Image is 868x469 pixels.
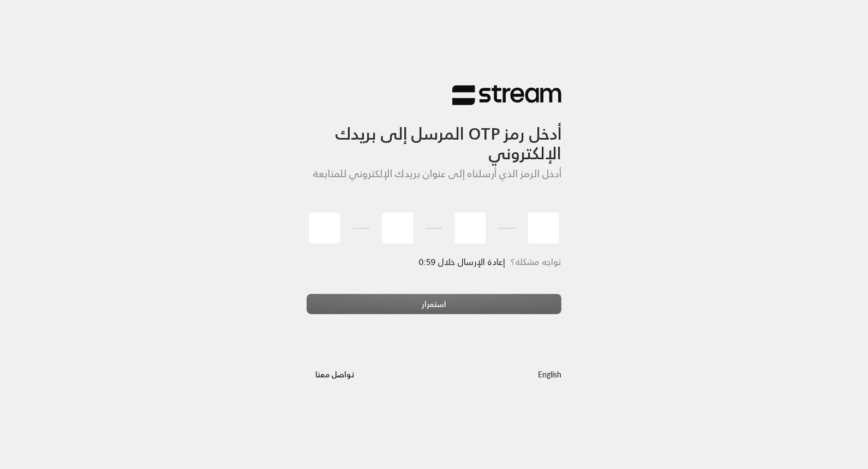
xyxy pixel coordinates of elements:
[538,364,561,384] a: English
[511,254,561,269] span: تواجه مشكلة؟
[307,364,364,384] button: تواصل معنا
[307,368,364,381] a: تواصل معنا
[307,106,562,163] h3: أدخل رمز OTP المرسل إلى بريدك الإلكتروني
[420,254,506,269] span: إعادة الإرسال خلال 0:59
[307,168,562,180] h5: أدخل الرمز الذي أرسلناه إلى عنوان بريدك الإلكتروني للمتابعة
[452,85,561,106] img: Stream Logo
